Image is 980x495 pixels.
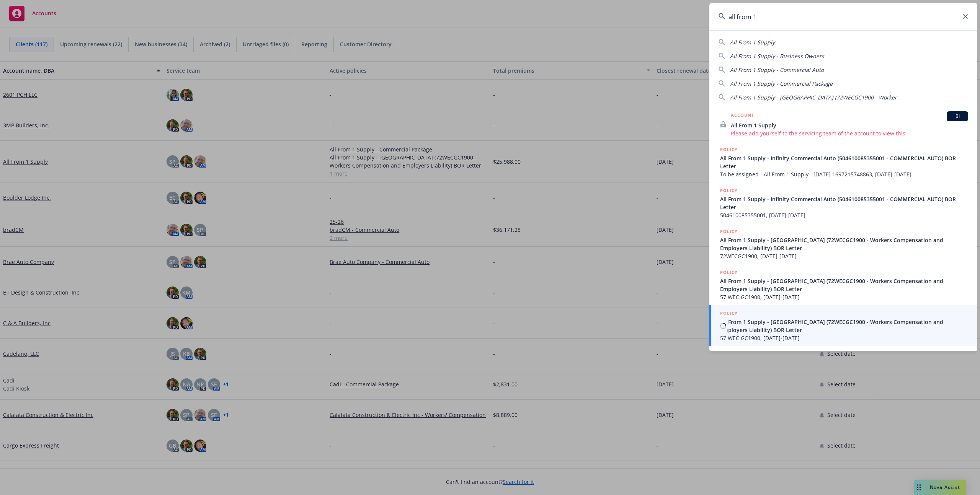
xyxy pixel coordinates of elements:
span: All From 1 Supply - Infinity Commercial Auto (504610085355001 - COMMERCIAL AUTO) BOR Letter [720,195,968,211]
a: POLICYAll From 1 Supply - [GEOGRAPHIC_DATA] (72WECGC1900 - Workers Compensation and Employers Lia... [709,305,977,346]
span: All From 1 Supply [730,39,775,46]
span: 72WECGC1900, [DATE]-[DATE] [720,252,968,260]
h5: POLICY [720,309,738,317]
span: All From 1 Supply - Commercial Auto [730,66,824,73]
h5: ACCOUNT [731,111,754,120]
a: ACCOUNTBIAll From 1 SupplyPlease add yourself to the servicing team of the account to view this. [709,107,977,142]
a: POLICYAll From 1 Supply - [GEOGRAPHIC_DATA] (72WECGC1900 - Workers Compensation and Employers Lia... [709,264,977,305]
span: All From 1 Supply - [GEOGRAPHIC_DATA] (72WECGC1900 - Workers Compensation and Employers Liability... [720,236,968,252]
span: All From 1 Supply [731,121,968,129]
span: All From 1 Supply - [GEOGRAPHIC_DATA] (72WECGC1900 - Worker [730,94,897,101]
input: Search... [709,3,977,30]
span: All From 1 Supply - Infinity Commercial Auto (504610085355001 - COMMERCIAL AUTO) BOR Letter [720,154,968,170]
a: POLICYAll From 1 Supply - [GEOGRAPHIC_DATA] (72WECGC1900 - Workers Compensation and Employers Lia... [709,223,977,264]
span: Please add yourself to the servicing team of the account to view this. [731,129,968,137]
h5: POLICY [720,269,738,276]
span: 504610085355001, [DATE]-[DATE] [720,211,968,219]
span: To be assigned - All From 1 Supply - [DATE] 1697215748863, [DATE]-[DATE] [720,170,968,178]
span: All From 1 Supply - [GEOGRAPHIC_DATA] (72WECGC1900 - Workers Compensation and Employers Liability... [720,318,968,334]
span: 57 WEC GC1900, [DATE]-[DATE] [720,334,968,342]
h5: POLICY [720,228,738,235]
span: All From 1 Supply - [GEOGRAPHIC_DATA] (72WECGC1900 - Workers Compensation and Employers Liability... [720,277,968,293]
h5: POLICY [720,187,738,194]
h5: POLICY [720,146,738,153]
a: POLICYAll From 1 Supply - Infinity Commercial Auto (504610085355001 - COMMERCIAL AUTO) BOR Letter... [709,142,977,182]
span: 57 WEC GC1900, [DATE]-[DATE] [720,293,968,301]
a: POLICYAll From 1 Supply - Infinity Commercial Auto (504610085355001 - COMMERCIAL AUTO) BOR Letter... [709,182,977,223]
span: BI [950,113,965,120]
span: All From 1 Supply - Commercial Package [730,80,833,87]
span: All From 1 Supply - Business Owners [730,52,824,60]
